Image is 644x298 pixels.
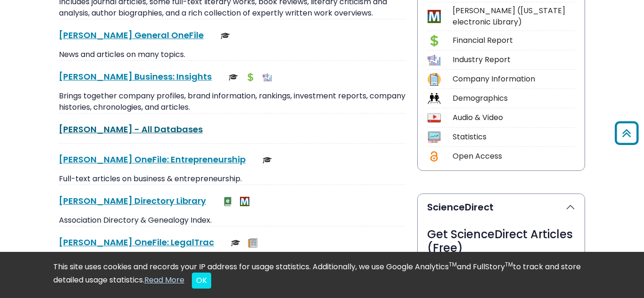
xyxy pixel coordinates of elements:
[59,195,206,207] a: [PERSON_NAME] Directory Library
[427,228,575,255] h3: Get ScienceDirect Articles (Free)
[453,93,575,104] div: Demographics
[59,123,203,135] a: [PERSON_NAME] - All Databases
[263,72,272,82] img: Industry Report
[59,71,212,82] a: [PERSON_NAME] Business: Insights
[248,238,257,248] img: Newspapers
[611,125,642,141] a: Back to Top
[428,112,440,124] img: Icon Audio & Video
[453,151,575,162] div: Open Access
[428,150,440,163] img: Icon Open Access
[59,173,406,185] p: Full-text articles on business & entrepreneurship.
[59,236,214,248] a: [PERSON_NAME] OneFile: LegalTrac
[453,112,575,123] div: Audio & Video
[505,260,513,268] sup: TM
[428,34,440,47] img: Icon Financial Report
[453,54,575,65] div: Industry Report
[418,194,585,220] button: ScienceDirect
[231,238,240,248] img: Scholarly or Peer Reviewed
[453,35,575,46] div: Financial Report
[59,215,406,226] p: Association Directory & Genealogy Index.
[453,73,575,85] div: Company Information
[428,131,440,144] img: Icon Statistics
[59,90,406,113] p: Brings together company profiles, brand information, rankings, investment reports, company histor...
[144,274,184,285] a: Read More
[59,153,246,165] a: [PERSON_NAME] OneFile: Entrepreneurship
[221,31,230,40] img: Scholarly or Peer Reviewed
[246,72,255,82] img: Financial Report
[53,261,591,289] div: This site uses cookies and records your IP address for usage statistics. Additionally, we use Goo...
[240,197,249,206] img: MeL (Michigan electronic Library)
[428,10,440,23] img: Icon MeL (Michigan electronic Library)
[192,273,211,289] button: Close
[428,73,440,86] img: Icon Company Information
[229,72,238,82] img: Scholarly or Peer Reviewed
[453,131,575,143] div: Statistics
[453,5,575,28] div: [PERSON_NAME] ([US_STATE] electronic Library)
[223,197,232,206] img: e-Book
[428,54,440,66] img: Icon Industry Report
[428,92,440,105] img: Icon Demographics
[449,260,457,268] sup: TM
[59,49,406,60] p: News and articles on many topics.
[263,155,272,165] img: Scholarly or Peer Reviewed
[59,29,204,41] a: [PERSON_NAME] General OneFile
